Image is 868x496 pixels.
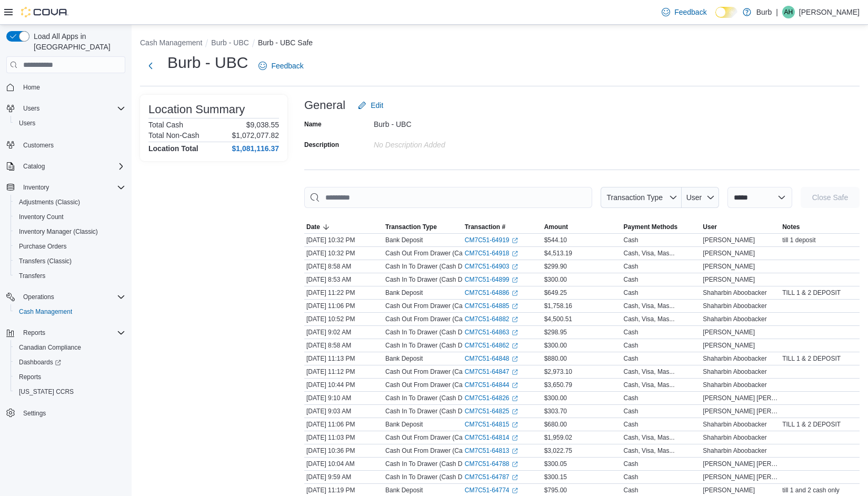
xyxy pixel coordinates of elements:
span: Cash Management [19,307,72,316]
span: $300.15 [544,473,567,481]
p: Cash Out From Drawer (Cash Drawer 2) [385,368,498,376]
div: Cash, Visa, Mas... [623,302,674,310]
svg: External link [512,237,518,244]
span: Shaharbin Aboobacker [703,381,766,389]
div: [DATE] 11:06 PM [304,300,383,312]
span: Shaharbin Aboobacker [703,315,766,323]
p: Cash Out From Drawer (Cash Drawer 1) [385,249,498,257]
span: $880.00 [544,354,567,363]
div: Cash, Visa, Mas... [623,433,674,442]
span: Date [306,223,320,231]
span: $795.00 [544,486,567,494]
span: Reports [15,371,125,383]
span: $4,513.19 [544,249,572,257]
label: Name [304,120,322,128]
span: Amount [544,223,568,231]
span: Inventory [23,183,49,192]
span: till 1 and 2 cash only [782,486,840,494]
a: Settings [19,407,50,420]
span: [PERSON_NAME] [703,236,755,244]
p: Cash Out From Drawer (Cash Drawer 2) [385,433,498,442]
span: Transaction Type [385,223,437,231]
a: CM7C51-64847External link [465,368,518,376]
a: Transfers [15,270,49,282]
button: Inventory Manager (Classic) [11,224,129,239]
button: Amount [542,221,622,233]
div: Cash [623,407,638,415]
span: TILL 1 & 2 DEPOSIT [782,420,841,429]
span: Feedback [674,7,706,17]
a: Home [19,81,44,94]
span: Shaharbin Aboobacker [703,420,766,429]
div: Cash, Visa, Mas... [623,368,674,376]
span: User [703,223,717,231]
p: Bank Deposit [385,236,423,244]
button: Payment Methods [621,221,701,233]
span: [PERSON_NAME] [PERSON_NAME] [PERSON_NAME] [703,473,778,481]
span: $300.00 [544,275,567,284]
span: Transfers [19,272,45,280]
span: $298.95 [544,328,567,336]
a: Feedback [657,2,711,23]
button: Reports [19,326,49,339]
span: Inventory Manager (Classic) [15,225,125,238]
span: $649.25 [544,289,567,297]
svg: External link [512,435,518,441]
a: CM7C51-64844External link [465,381,518,389]
a: Reports [15,371,45,383]
h4: $1,081,116.37 [232,144,279,153]
div: Cash, Visa, Mas... [623,447,674,455]
button: Adjustments (Classic) [11,195,129,210]
span: [PERSON_NAME] [PERSON_NAME] [PERSON_NAME] [703,394,778,402]
div: [DATE] 10:52 PM [304,313,383,325]
span: [PERSON_NAME] [703,486,755,494]
button: Catalog [2,159,129,174]
span: [PERSON_NAME] [703,249,755,257]
a: CM7C51-64886External link [465,289,518,297]
svg: External link [512,474,518,481]
span: Inventory Count [15,211,125,223]
div: Burb - UBC [374,116,515,128]
a: CM7C51-64862External link [465,341,518,350]
a: CM7C51-64788External link [465,460,518,468]
span: Customers [23,141,54,150]
span: Transfers (Classic) [15,255,125,267]
svg: External link [512,303,518,310]
svg: External link [512,422,518,428]
button: Cash Management [11,304,129,319]
p: Cash In To Drawer (Cash Drawer 2) [385,328,486,336]
button: Transfers [11,269,129,283]
div: [DATE] 8:58 AM [304,339,383,352]
button: User [682,187,719,208]
a: CM7C51-64919External link [465,236,518,244]
div: [DATE] 9:02 AM [304,326,383,339]
span: Users [15,117,125,130]
span: Dashboards [19,358,61,366]
a: CM7C51-64815External link [465,420,518,429]
h6: Total Cash [148,121,183,129]
span: $1,758.16 [544,302,572,310]
p: Cash Out From Drawer (Cash Drawer 1) [385,447,498,455]
div: [DATE] 10:32 PM [304,234,383,246]
svg: External link [512,290,518,296]
span: $299.90 [544,262,567,271]
a: CM7C51-64885External link [465,302,518,310]
span: $4,500.51 [544,315,572,323]
div: Cash [623,289,638,297]
span: Inventory [19,181,125,194]
div: Cash, Visa, Mas... [623,381,674,389]
span: Shaharbin Aboobacker [703,354,766,363]
span: Adjustments (Classic) [15,196,125,209]
span: [US_STATE] CCRS [19,388,74,396]
div: [DATE] 10:44 PM [304,379,383,391]
p: Cash In To Drawer (Cash Drawer 1) [385,407,486,415]
div: [DATE] 9:59 AM [304,471,383,483]
span: Shaharbin Aboobacker [703,302,766,310]
div: No Description added [374,136,515,149]
span: Canadian Compliance [15,341,125,354]
span: AH [784,6,793,18]
svg: External link [512,277,518,283]
span: $300.00 [544,394,567,402]
span: Notes [782,223,800,231]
